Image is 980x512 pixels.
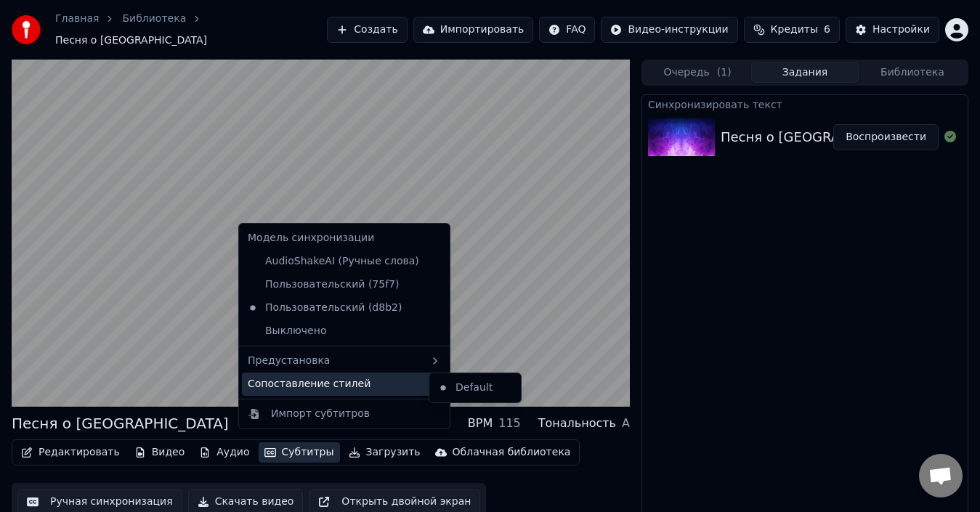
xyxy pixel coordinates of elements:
span: ( 1 ) [717,65,732,80]
span: Кредиты [771,23,818,37]
div: Облачная библиотека [453,445,571,460]
div: Default [432,376,518,399]
button: Создать [327,17,407,43]
button: FAQ [539,17,595,43]
button: Видео [129,442,191,463]
div: Песня о [GEOGRAPHIC_DATA] [721,127,916,147]
div: Выключено [242,320,447,343]
div: Настройки [872,23,930,37]
button: Субтитры [259,442,340,463]
div: Модель синхронизации [242,227,447,250]
a: Библиотека [122,12,186,26]
button: Загрузить [343,442,426,463]
button: Библиотека [859,62,966,83]
div: Песня о [GEOGRAPHIC_DATA] [12,413,229,434]
div: Открытый чат [919,454,963,497]
button: Настройки [846,17,939,43]
span: Песня о [GEOGRAPHIC_DATA] [55,33,207,48]
div: 115 [498,415,521,432]
div: Тональность [538,415,616,432]
button: Видео-инструкции [601,17,737,43]
nav: breadcrumb [55,12,327,48]
button: Импортировать [413,17,534,43]
button: Задания [751,62,859,83]
div: Предустановка [242,349,447,373]
div: Пользовательский (d8b2) [242,296,408,320]
div: Пользовательский (75f7) [242,273,405,296]
button: Редактировать [15,442,126,463]
button: Воспроизвести [833,124,939,150]
button: Очередь [644,62,751,83]
div: BPM [468,415,493,432]
div: A [622,415,630,432]
div: Импорт субтитров [271,407,370,421]
button: Кредиты6 [744,17,840,43]
a: Главная [55,12,99,26]
span: 6 [824,23,830,37]
div: AudioShakeAI (Ручные слова) [242,250,425,273]
img: youka [12,15,41,44]
div: Синхронизировать текст [642,95,968,113]
button: Аудио [193,442,255,463]
div: Сопоставление стилей [242,373,447,396]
